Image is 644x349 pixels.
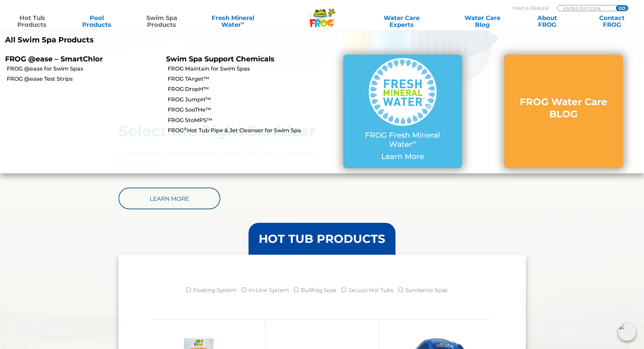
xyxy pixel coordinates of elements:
[357,131,448,149] p: FROG Fresh Mineral Water
[168,85,322,93] a: FROG DropH™
[168,127,322,134] a: FROG®Hot Tub Pipe & Jet Cleanser for Swim Spa
[259,233,385,245] h3: HOT TUB PRODUCTS
[405,284,447,297] label: Sundance Spas
[357,152,448,161] p: Learn More
[616,5,628,11] input: GO
[168,106,322,114] a: FROG SooTHe™
[348,284,393,297] label: Jacuzzi Hot Tubs
[301,284,336,297] label: Bullfrog Spas
[136,15,187,28] a: Swim SpaProducts
[522,15,572,28] a: AboutFROG
[184,126,187,131] sup: ®
[513,5,548,11] p: Find A Dealer
[241,20,244,25] sup: ∞
[72,15,122,28] a: PoolProducts
[587,15,637,28] a: ContactFROG
[7,15,57,28] a: Hot TubProducts
[168,75,322,83] a: FROG TArget™
[518,96,609,127] a: FROG Water Care BLOG
[618,323,636,341] img: openIcon
[118,188,220,209] a: Learn More
[168,65,322,73] a: FROG Maintain for Swim Spas
[5,36,317,44] a: All Swim Spa Products
[193,284,237,297] label: Floating System
[5,55,156,63] p: FROG @ease – SmartChlor
[201,15,264,28] a: Fresh MineralWater∞
[166,55,274,63] a: Swim Spa Support Chemicals
[361,15,443,28] a: Water CareExperts
[357,58,448,164] a: FROG Fresh Mineral Water∞ Learn More
[412,139,416,146] sup: ∞
[563,5,608,11] input: Zip Code Form
[7,65,161,73] a: FROG @ease for Swim Spas
[249,284,289,297] label: In-Line System
[7,75,161,83] a: FROG @ease Test Strips
[168,96,322,103] a: FROG JumpH™
[168,117,322,124] a: FROG StoMPS™
[518,96,609,120] h3: FROG Water Care BLOG
[457,15,508,28] a: Water CareBlog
